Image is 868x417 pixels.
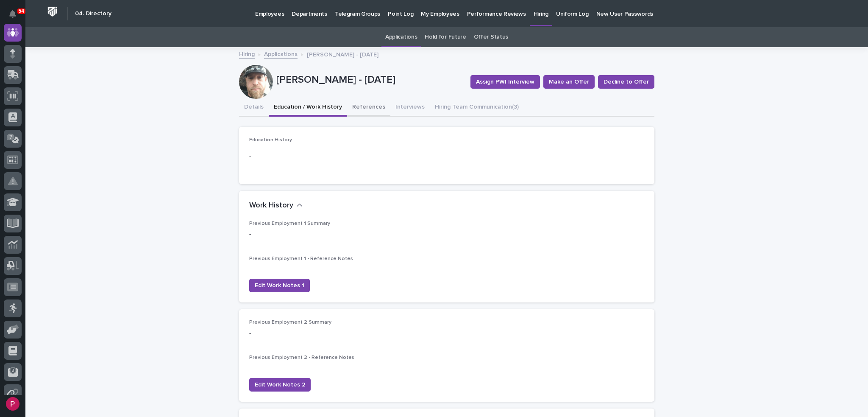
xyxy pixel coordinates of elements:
p: 54 [19,8,24,14]
a: Applications [264,49,298,59]
p: - [249,329,644,338]
button: Edit Work Notes 2 [249,378,311,392]
button: Hiring Team Communication (3) [430,99,524,117]
button: Assign PWI Interview [470,75,540,89]
span: Decline to Offer [604,78,649,86]
button: Notifications [4,5,22,23]
p: [PERSON_NAME] - [DATE] [307,49,378,59]
button: References [347,99,390,117]
button: Edit Work Notes 1 [249,279,310,292]
button: Education / Work History [269,99,347,117]
span: Education History [249,137,292,143]
button: Details [239,99,269,117]
span: Make an Offer [549,78,589,86]
span: Previous Employment 1 Summary [249,221,330,226]
h2: Work History [249,201,293,210]
button: Work History [249,201,303,210]
a: Offer Status [474,27,508,47]
span: Edit Work Notes 1 [255,281,304,290]
a: Hiring [239,49,255,59]
a: Applications [385,27,417,47]
span: Previous Employment 2 Summary [249,320,331,325]
button: Interviews [390,99,430,117]
span: Previous Employment 1 - Reference Notes [249,256,353,261]
button: users-avatar [4,395,22,413]
button: Decline to Offer [598,75,654,89]
img: Workspace Logo [45,4,60,20]
a: Hold for Future [425,27,466,47]
span: Edit Work Notes 2 [255,381,305,389]
p: - [249,230,644,239]
span: Previous Employment 2 - Reference Notes [249,355,354,360]
p: [PERSON_NAME] - [DATE] [276,74,464,86]
button: Make an Offer [543,75,595,89]
div: Notifications54 [11,10,22,24]
p: - [249,152,374,161]
span: Assign PWI Interview [476,78,534,86]
h2: 04. Directory [75,10,111,17]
